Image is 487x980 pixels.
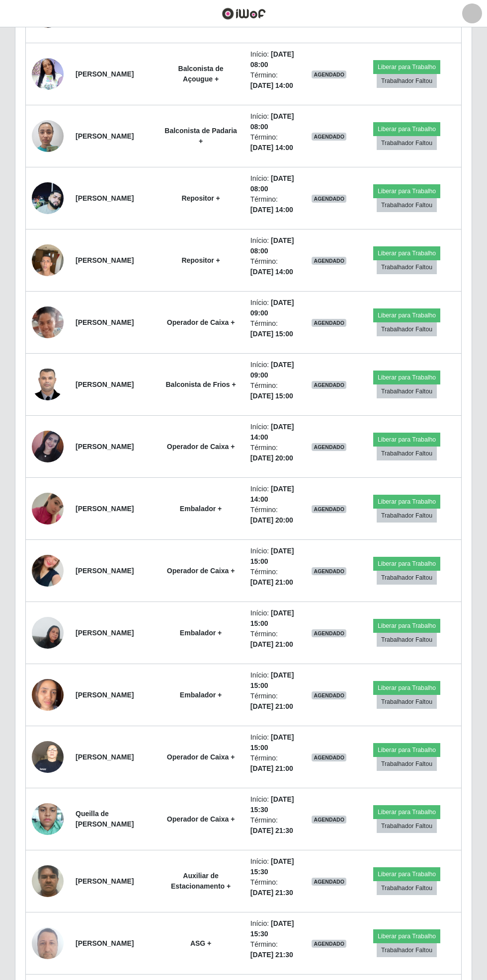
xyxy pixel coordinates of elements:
[32,922,64,964] img: 1736086638686.jpeg
[250,111,300,132] li: Início:
[312,629,346,637] span: AGENDADO
[377,447,437,460] button: Trabalhador Faltou
[32,860,64,902] img: 1752587880902.jpeg
[312,754,346,761] span: AGENDADO
[250,918,300,939] li: Início:
[250,919,294,938] time: [DATE] 15:30
[312,505,346,513] span: AGENDADO
[250,939,300,960] li: Término:
[250,877,300,898] li: Término:
[250,132,300,153] li: Término:
[373,60,440,74] button: Liberar para Trabalho
[76,567,134,575] strong: [PERSON_NAME]
[250,50,294,69] time: [DATE] 08:00
[250,81,293,89] time: [DATE] 14:00
[373,681,440,695] button: Liberar para Trabalho
[250,753,300,774] li: Término:
[180,505,222,513] strong: Embalador +
[250,764,293,772] time: [DATE] 21:00
[377,384,437,398] button: Trabalhador Faltou
[32,53,64,95] img: 1672058078913.jpeg
[312,319,346,327] span: AGENDADO
[377,819,437,833] button: Trabalhador Faltou
[250,889,293,897] time: [DATE] 21:30
[190,939,211,947] strong: ASG +
[373,371,440,384] button: Liberar para Trabalho
[76,380,134,388] strong: [PERSON_NAME]
[181,194,220,202] strong: Repositor +
[250,70,300,91] li: Término:
[250,360,300,380] li: Início:
[377,695,437,709] button: Trabalhador Faltou
[250,691,300,712] li: Término:
[373,805,440,819] button: Liberar para Trabalho
[167,815,235,823] strong: Operador de Caixa +
[250,443,300,463] li: Término:
[250,815,300,836] li: Término:
[373,246,440,260] button: Liberar para Trabalho
[167,318,235,326] strong: Operador de Caixa +
[312,567,346,575] span: AGENDADO
[250,361,294,379] time: [DATE] 09:00
[312,940,346,948] span: AGENDADO
[76,505,134,513] strong: [PERSON_NAME]
[167,443,235,451] strong: Operador de Caixa +
[32,674,64,716] img: 1752674508092.jpeg
[373,308,440,322] button: Liberar para Trabalho
[167,567,235,575] strong: Operador de Caixa +
[32,736,64,778] img: 1723623614898.jpeg
[32,115,64,157] img: 1741716286881.jpeg
[250,422,300,443] li: Início:
[250,609,294,627] time: [DATE] 15:00
[373,495,440,509] button: Liberar para Trabalho
[180,629,222,637] strong: Embalador +
[312,443,346,451] span: AGENDADO
[250,702,293,710] time: [DATE] 21:00
[312,878,346,886] span: AGENDADO
[250,174,294,193] time: [DATE] 08:00
[76,691,134,699] strong: [PERSON_NAME]
[373,184,440,198] button: Liberar para Trabalho
[167,753,235,761] strong: Operador de Caixa +
[32,542,64,599] img: 1693675362936.jpeg
[250,380,300,401] li: Término:
[250,173,300,194] li: Início:
[76,443,134,451] strong: [PERSON_NAME]
[250,256,300,277] li: Término:
[250,578,293,586] time: [DATE] 21:00
[377,943,437,957] button: Trabalhador Faltou
[312,257,346,265] span: AGENDADO
[377,633,437,647] button: Trabalhador Faltou
[250,505,300,526] li: Término:
[178,65,224,83] strong: Balconista de Açougue +
[377,571,437,585] button: Trabalhador Faltou
[250,144,293,151] time: [DATE] 14:00
[76,70,134,78] strong: [PERSON_NAME]
[250,795,294,814] time: [DATE] 15:30
[76,877,134,885] strong: [PERSON_NAME]
[250,732,300,753] li: Início:
[312,133,346,141] span: AGENDADO
[32,239,64,281] img: 1716342468210.jpeg
[377,881,437,895] button: Trabalhador Faltou
[250,454,293,462] time: [DATE] 20:00
[312,816,346,824] span: AGENDADO
[32,480,64,537] img: 1741890042510.jpeg
[171,872,231,890] strong: Auxiliar de Estacionamento +
[32,304,64,340] img: 1723491411759.jpeg
[250,546,300,567] li: Início:
[250,951,293,959] time: [DATE] 21:30
[250,235,300,256] li: Início:
[250,194,300,215] li: Término:
[250,112,294,131] time: [DATE] 08:00
[250,733,294,752] time: [DATE] 15:00
[373,122,440,136] button: Liberar para Trabalho
[373,743,440,757] button: Liberar para Trabalho
[377,322,437,336] button: Trabalhador Faltou
[250,670,300,691] li: Início:
[250,608,300,629] li: Início:
[165,380,236,388] strong: Balconista de Frios +
[250,49,300,70] li: Início:
[250,299,294,317] time: [DATE] 09:00
[250,516,293,524] time: [DATE] 20:00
